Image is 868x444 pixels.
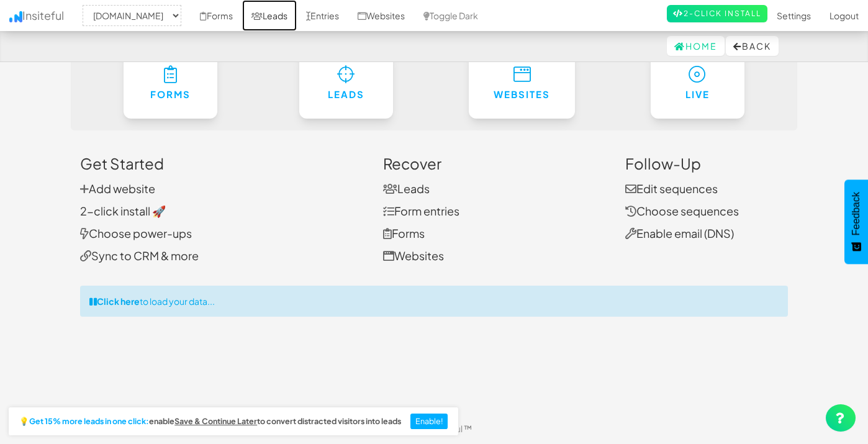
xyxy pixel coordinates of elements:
a: Choose sequences [625,204,739,218]
h3: Follow-Up [625,155,789,171]
h6: Leads [324,89,369,100]
a: Form entries [383,204,459,218]
a: Forms [383,226,425,240]
img: icon.png [9,11,22,22]
a: Choose power-ups [80,226,192,240]
a: Edit sequences [625,181,718,196]
button: Back [726,36,779,56]
span: Feedback [851,192,862,235]
h2: 💡 enable to convert distracted visitors into leads [19,417,401,426]
h6: Live [676,89,720,100]
a: Forms [124,47,218,119]
h3: Get Started [80,155,364,171]
a: Enable email (DNS) [625,226,734,240]
strong: Get 15% more leads in one click: [29,417,149,426]
h3: Recover [383,155,607,171]
div: to load your data... [80,286,788,317]
a: Leads [299,47,394,119]
a: Add website [80,181,155,196]
a: 2-Click Install [667,5,767,22]
button: Enable! [410,414,448,430]
strong: Click here [97,296,140,307]
a: Websites [383,248,444,263]
a: Sync to CRM & more [80,248,199,263]
a: Home [667,36,725,56]
button: Feedback - Show survey [844,179,868,264]
a: Leads [383,181,430,196]
a: Save & Continue Later [174,417,257,426]
a: Websites [469,47,575,119]
a: 2-click install 🚀 [80,204,166,218]
u: Save & Continue Later [174,416,257,426]
h6: Websites [494,89,550,100]
h6: Forms [148,89,193,100]
a: Live [651,47,745,119]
